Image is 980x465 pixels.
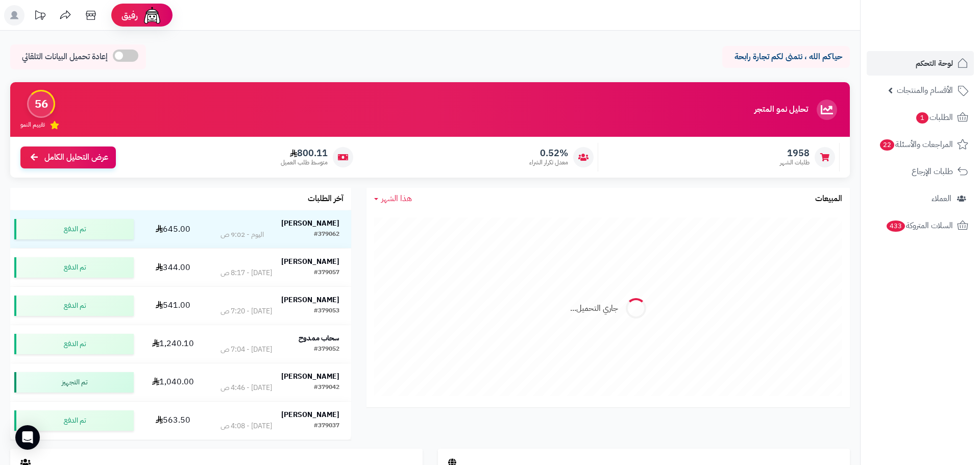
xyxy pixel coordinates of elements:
[281,158,328,167] span: متوسط طلب العميل
[381,192,412,205] span: هذا الشهر
[281,218,339,229] strong: [PERSON_NAME]
[121,9,138,21] span: رفيق
[314,383,339,393] div: #379042
[220,421,272,431] div: [DATE] - 4:08 ص
[754,105,808,114] h3: تحليل نمو المتجر
[14,257,134,278] div: تم الدفع
[932,191,951,206] span: العملاء
[138,287,209,325] td: 541.00
[281,295,339,305] strong: [PERSON_NAME]
[314,306,339,316] div: #379053
[867,186,974,211] a: العملاء
[887,221,905,232] span: 433
[915,110,953,125] span: الطلبات
[308,194,344,204] h3: آخر الطلبات
[815,194,842,204] h3: المبيعات
[314,230,339,240] div: #379062
[14,372,134,393] div: تم التجهيز
[374,193,412,205] a: هذا الشهر
[780,148,810,159] span: 1958
[897,83,953,97] span: الأقسام والمنتجات
[27,5,53,28] a: تحديثات المنصة
[867,132,974,157] a: المراجعات والأسئلة22
[138,249,209,286] td: 344.00
[15,425,40,450] div: Open Intercom Messenger
[916,56,953,70] span: لوحة التحكم
[14,334,134,354] div: تم الدفع
[138,210,209,248] td: 645.00
[220,345,272,355] div: [DATE] - 7:04 ص
[867,159,974,184] a: طلبات الإرجاع
[314,345,339,355] div: #379052
[730,51,842,63] p: حياكم الله ، نتمنى لكم تجارة رابحة
[879,137,953,152] span: المراجعات والأسئلة
[14,410,134,431] div: تم الدفع
[314,421,339,431] div: #379037
[529,148,568,159] span: 0.52%
[570,303,618,314] div: جاري التحميل...
[867,51,974,76] a: لوحة التحكم
[138,402,209,439] td: 563.50
[14,219,134,239] div: تم الدفع
[281,409,339,420] strong: [PERSON_NAME]
[780,158,810,167] span: طلبات الشهر
[220,268,272,278] div: [DATE] - 8:17 ص
[20,146,116,168] a: عرض التحليل الكامل
[22,51,108,63] span: إعادة تحميل البيانات التلقائي
[867,213,974,238] a: السلات المتروكة433
[912,164,953,179] span: طلبات الإرجاع
[138,325,209,363] td: 1,240.10
[220,306,272,316] div: [DATE] - 7:20 ص
[142,5,162,26] img: ai-face.png
[867,105,974,130] a: الطلبات1
[880,139,894,151] span: 22
[886,218,953,233] span: السلات المتروكة
[281,148,328,159] span: 800.11
[916,112,928,124] span: 1
[529,158,568,167] span: معدل تكرار الشراء
[138,363,209,401] td: 1,040.00
[281,256,339,267] strong: [PERSON_NAME]
[314,268,339,278] div: #379057
[281,371,339,382] strong: [PERSON_NAME]
[44,152,108,163] span: عرض التحليل الكامل
[14,296,134,316] div: تم الدفع
[20,120,45,129] span: تقييم النمو
[220,383,272,393] div: [DATE] - 4:46 ص
[220,230,264,240] div: اليوم - 9:02 ص
[299,333,339,344] strong: سحاب ممدوح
